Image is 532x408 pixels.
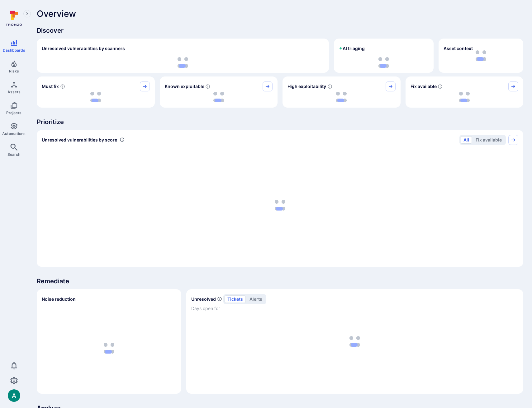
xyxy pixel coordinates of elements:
[37,26,523,35] span: Discover
[444,45,473,52] span: Asset context
[25,11,29,16] i: Expand navigation menu
[6,110,21,115] span: Projects
[459,92,470,102] img: Loading...
[191,305,518,312] span: Days open for
[8,389,20,402] img: ACg8ocLSa5mPYBaXNx3eFu_EmspyJX0laNWN7cXOFirfQ7srZveEpg=s96-c
[8,389,20,402] div: Arjan Dehar
[205,84,210,89] svg: Confirmed exploitable by KEV
[42,137,117,143] span: Unresolved vulnerabilities by score
[37,76,155,108] div: Must fix
[461,136,472,144] button: All
[339,45,365,52] h2: AI triaging
[411,91,519,103] div: loading spinner
[42,91,150,103] div: loading spinner
[283,76,401,108] div: High exploitability
[336,92,347,102] img: Loading...
[178,57,188,68] img: Loading...
[42,296,76,302] span: Noise reduction
[339,57,429,68] div: loading spinner
[165,83,204,90] span: Known exploitable
[287,91,396,103] div: loading spinner
[42,149,518,262] div: loading spinner
[37,9,76,19] span: Overview
[42,308,176,389] div: loading spinner
[217,296,222,302] span: Number of unresolved items by priority and days open
[9,69,19,73] span: Risks
[213,92,224,102] img: Loading...
[42,45,125,52] h2: Unresolved vulnerabilities by scanners
[60,84,65,89] svg: Risk score >=40 , missed SLA
[473,136,505,144] button: Fix available
[104,343,114,354] img: Loading...
[247,295,265,303] button: alerts
[7,152,20,157] span: Search
[225,295,246,303] button: tickets
[23,10,31,17] button: Expand navigation menu
[438,84,443,89] svg: Vulnerabilities with fix available
[165,91,273,103] div: loading spinner
[42,57,324,68] div: loading spinner
[327,84,332,89] svg: EPSS score ≥ 0.7
[2,131,26,136] span: Automations
[406,76,524,108] div: Fix available
[3,48,25,53] span: Dashboards
[42,83,59,90] span: Must fix
[37,277,523,285] span: Remediate
[378,57,389,68] img: Loading...
[411,83,437,90] span: Fix available
[287,83,326,90] span: High exploitability
[160,76,278,108] div: Known exploitable
[90,92,101,102] img: Loading...
[191,296,216,302] h2: Unresolved
[275,200,285,211] img: Loading...
[37,118,523,126] span: Prioritize
[7,90,21,94] span: Assets
[120,137,125,143] div: Number of vulnerabilities in status 'Open' 'Triaged' and 'In process' grouped by score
